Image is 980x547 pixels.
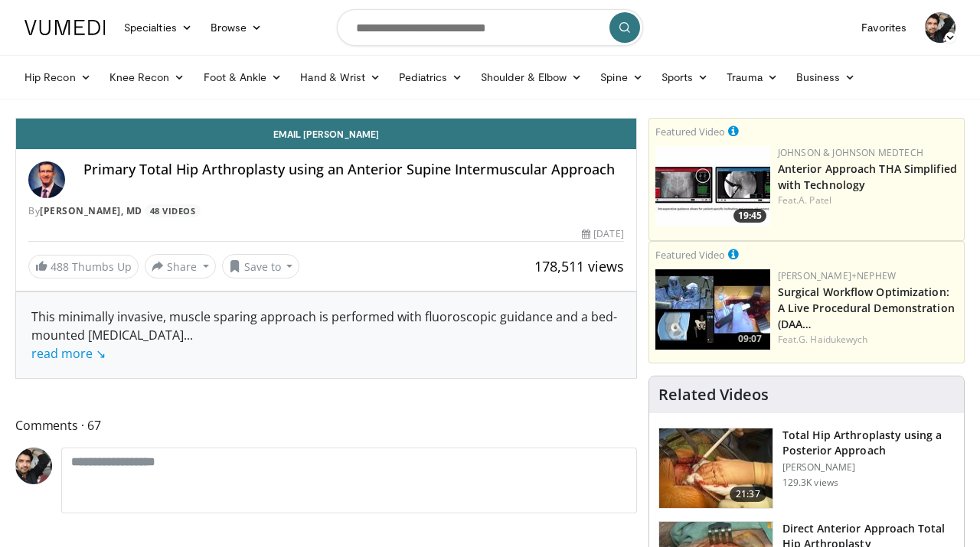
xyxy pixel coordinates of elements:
a: Email [PERSON_NAME] [16,119,636,149]
a: A. Patel [799,194,831,207]
span: Comments 67 [15,415,637,435]
span: 19:45 [733,209,766,223]
a: G. Haidukewych [799,333,867,346]
span: 21:37 [730,487,766,502]
a: 488 Thumbs Up [28,255,139,278]
a: Trauma [717,62,787,93]
a: 48 Videos [145,204,201,217]
button: Share [145,254,216,278]
a: Browse [201,12,272,43]
a: Hand & Wrist [291,62,390,93]
img: Avatar [15,448,52,484]
span: 488 [51,259,69,274]
a: [PERSON_NAME]+Nephew [778,269,896,282]
input: Search topics, interventions [337,9,643,46]
a: Sports [652,62,718,93]
img: Avatar [925,12,955,43]
div: [DATE] [582,227,623,241]
div: By [28,204,624,218]
img: Avatar [28,161,65,198]
span: 178,511 views [534,257,624,275]
a: Shoulder & Elbow [472,62,591,93]
a: Surgical Workflow Optimization: A Live Procedural Demonstration (DAA… [778,285,955,331]
p: 129.3K views [782,477,838,489]
a: Johnson & Johnson MedTech [778,146,923,159]
a: Pediatrics [390,62,472,93]
h3: Total Hip Arthroplasty using a Posterior Approach [782,428,955,458]
h4: Primary Total Hip Arthroplasty using an Anterior Supine Intermuscular Approach [83,161,624,178]
a: Hip Recon [15,62,100,93]
a: Knee Recon [100,62,194,93]
a: Specialties [115,12,201,43]
a: 19:45 [655,146,770,226]
img: VuMedi Logo [24,20,106,35]
a: Spine [591,62,652,93]
img: 06bb1c17-1231-4454-8f12-6191b0b3b81a.150x105_q85_crop-smart_upscale.jpg [655,146,770,226]
small: Featured Video [655,125,725,138]
img: 286987_0000_1.png.150x105_q85_crop-smart_upscale.jpg [659,428,773,508]
a: Business [787,62,865,93]
a: Anterior Approach THA Simplified with Technology [778,161,957,192]
div: This minimally invasive, muscle sparing approach is performed with fluoroscopic guidance and a be... [31,308,621,363]
div: Feat. [778,194,958,207]
img: bcfc90b5-8c69-4b20-afee-af4c0acaf118.150x105_q85_crop-smart_upscale.jpg [655,269,770,350]
div: Feat. [778,333,958,347]
h4: Related Videos [658,386,769,404]
a: 09:07 [655,269,770,350]
a: [PERSON_NAME], MD [40,204,142,217]
button: Save to [222,254,300,278]
a: Favorites [852,12,916,43]
small: Featured Video [655,248,725,262]
p: [PERSON_NAME] [782,461,955,474]
span: 09:07 [733,332,766,346]
a: Foot & Ankle [194,62,292,93]
a: 21:37 Total Hip Arthroplasty using a Posterior Approach [PERSON_NAME] 129.3K views [658,428,955,509]
a: read more ↘ [31,345,106,362]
